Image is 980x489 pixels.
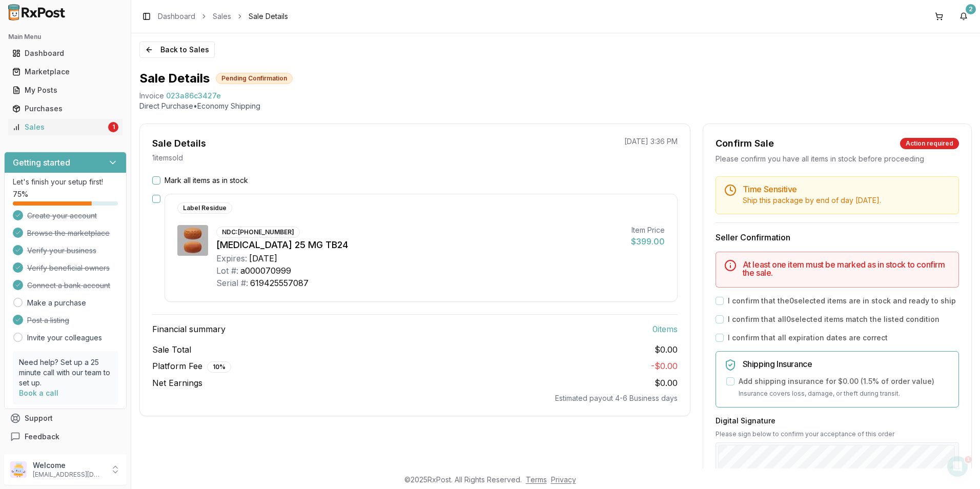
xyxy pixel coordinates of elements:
[743,360,950,368] h5: Shipping Insurance
[10,461,27,478] img: User avatar
[655,378,678,388] span: $0.00
[551,475,576,484] a: Privacy
[216,264,238,277] div: Lot #:
[108,122,118,132] div: 1
[27,333,102,343] a: Invite your colleagues
[213,11,231,22] a: Sales
[716,136,774,151] div: Confirm Sale
[8,63,122,81] a: Marketplace
[27,228,110,238] span: Browse the marketplace
[216,73,293,84] div: Pending Confirmation
[139,42,215,58] button: Back to Sales
[716,416,959,426] h3: Digital Signature
[631,225,665,235] div: Item Price
[12,48,118,58] div: Dashboard
[27,298,86,308] a: Make a purchase
[152,323,226,335] span: Financial summary
[152,153,183,163] p: 1 item sold
[739,376,934,386] label: Add shipping insurance for $0.00 ( 1.5 % of order value)
[27,246,96,256] span: Verify your business
[152,343,191,356] span: Sale Total
[177,202,232,214] div: Label Residue
[4,427,127,446] button: Feedback
[4,64,127,80] button: Marketplace
[655,343,678,356] span: $0.00
[33,460,104,471] p: Welcome
[8,44,122,63] a: Dashboard
[900,138,959,149] div: Action required
[4,4,70,21] img: RxPost Logo
[19,389,58,397] a: Book a call
[166,91,221,101] span: 023a86c3427e
[152,136,206,151] div: Sale Details
[728,314,940,324] label: I confirm that all 0 selected items match the listed condition
[152,360,231,373] span: Platform Fee
[27,211,97,221] span: Create your account
[207,361,231,373] div: 10 %
[27,263,110,273] span: Verify beneficial owners
[966,4,976,14] div: 2
[8,118,122,136] a: Sales1
[165,175,248,186] label: Mark all items as in stock
[728,333,888,343] label: I confirm that all expiration dates are correct
[716,231,959,243] h3: Seller Confirmation
[8,81,122,99] a: My Posts
[25,432,59,442] span: Feedback
[13,156,70,169] h3: Getting started
[4,45,127,62] button: Dashboard
[177,225,208,256] img: Myrbetriq 25 MG TB24
[743,185,950,193] h5: Time Sensitive
[139,91,164,101] div: Invoice
[631,235,665,248] div: $399.00
[12,67,118,77] div: Marketplace
[139,101,972,111] p: Direct Purchase • Economy Shipping
[27,280,110,291] span: Connect a bank account
[8,99,122,118] a: Purchases
[158,11,288,22] nav: breadcrumb
[4,100,127,117] button: Purchases
[743,260,950,277] h5: At least one item must be marked as in stock to confirm the sale.
[716,430,959,438] p: Please sign below to confirm your acceptance of this order
[216,227,300,238] div: NDC: [PHONE_NUMBER]
[12,104,118,114] div: Purchases
[216,252,247,264] div: Expires:
[624,136,678,147] p: [DATE] 3:36 PM
[216,277,248,289] div: Serial #:
[12,85,118,95] div: My Posts
[139,70,210,87] h1: Sale Details
[4,119,127,135] button: Sales1
[945,454,970,479] iframe: Intercom live chat
[13,177,118,187] p: Let's finish your setup first!
[743,196,881,205] span: Ship this package by end of day [DATE] .
[728,296,956,306] label: I confirm that the 0 selected items are in stock and ready to ship
[651,361,678,371] span: - $0.00
[19,357,112,388] p: Need help? Set up a 25 minute call with our team to set up.
[739,389,950,399] p: Insurance covers loss, damage, or theft during transit.
[955,8,972,25] button: 2
[152,393,678,403] div: Estimated payout 4-6 Business days
[27,315,69,325] span: Post a listing
[526,475,547,484] a: Terms
[4,409,127,427] button: Support
[8,33,122,41] h2: Main Menu
[158,11,195,22] a: Dashboard
[33,471,104,479] p: [EMAIL_ADDRESS][DOMAIN_NAME]
[652,323,678,335] span: 0 item s
[216,238,623,252] div: [MEDICAL_DATA] 25 MG TB24
[13,189,28,199] span: 75 %
[249,252,277,264] div: [DATE]
[12,122,106,132] div: Sales
[249,11,288,22] span: Sale Details
[966,454,974,462] span: 1
[240,264,291,277] div: a000070999
[4,82,127,98] button: My Posts
[716,154,959,164] div: Please confirm you have all items in stock before proceeding
[152,377,202,389] span: Net Earnings
[250,277,309,289] div: 619425557087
